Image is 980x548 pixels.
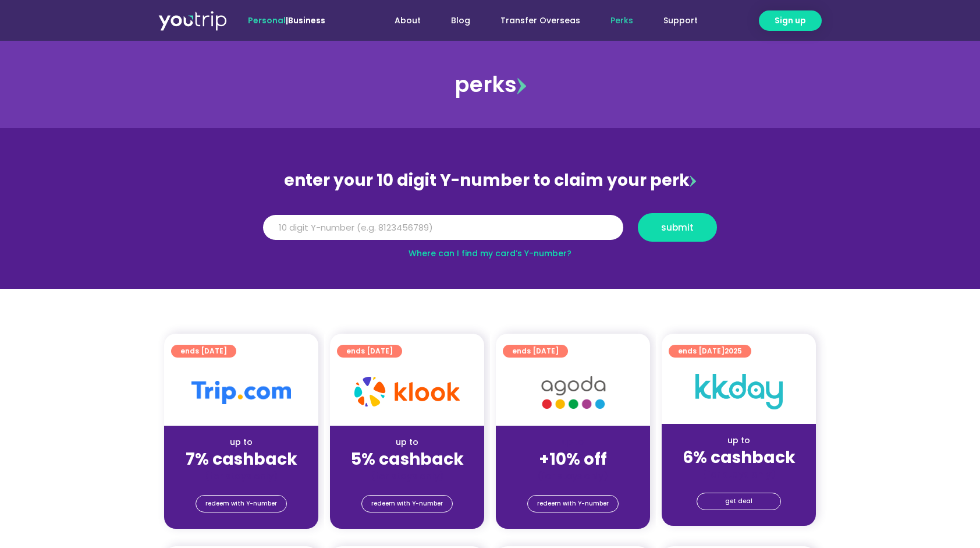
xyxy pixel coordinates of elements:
[339,470,475,482] div: (for stays only)
[257,165,723,196] div: enter your 10 digit Y-number to claim your perk
[409,248,571,259] a: Where can I find my card’s Y-number?
[503,345,568,358] a: ends [DATE]
[671,468,807,480] div: (for stays only)
[759,10,822,31] a: Sign up
[697,493,781,510] a: get deal
[186,448,297,471] strong: 7% cashback
[678,345,742,358] span: ends [DATE]
[173,470,309,482] div: (for stays only)
[485,10,595,31] a: Transfer Overseas
[648,10,713,31] a: Support
[638,213,717,242] button: submit
[371,496,443,512] span: redeem with Y-number
[346,345,393,358] span: ends [DATE]
[725,493,752,510] span: get deal
[379,10,436,31] a: About
[263,215,623,241] input: 10 digit Y-number (e.g. 8123456789)
[661,223,694,232] span: submit
[248,15,325,26] span: |
[351,448,464,471] strong: 5% cashback
[337,345,402,358] a: ends [DATE]
[595,10,648,31] a: Perks
[683,446,796,469] strong: 6% cashback
[539,448,607,471] strong: +10% off
[180,345,227,358] span: ends [DATE]
[775,15,806,27] span: Sign up
[671,434,807,447] div: up to
[173,436,309,448] div: up to
[505,470,641,482] div: (for stays only)
[248,15,286,26] span: Personal
[357,10,713,31] nav: Menu
[171,345,236,358] a: ends [DATE]
[562,436,584,448] span: up to
[339,436,475,448] div: up to
[527,495,619,512] a: redeem with Y-number
[196,495,287,512] a: redeem with Y-number
[205,496,277,512] span: redeem with Y-number
[669,345,751,358] a: ends [DATE]2025
[512,345,559,358] span: ends [DATE]
[361,495,453,512] a: redeem with Y-number
[725,346,742,356] span: 2025
[263,213,717,250] form: Y Number
[537,496,609,512] span: redeem with Y-number
[288,15,325,26] a: Business
[436,10,485,31] a: Blog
